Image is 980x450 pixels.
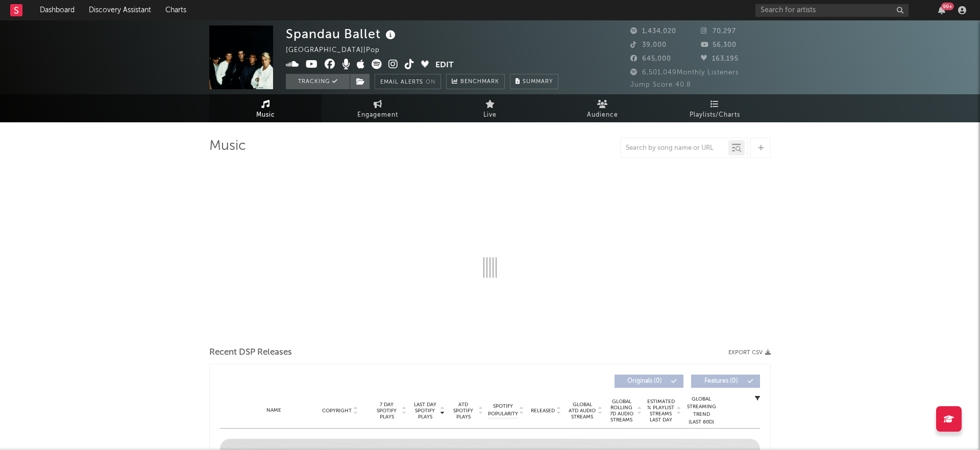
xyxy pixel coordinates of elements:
[240,407,307,414] div: Name
[698,378,745,384] span: Features ( 0 )
[460,76,499,88] span: Benchmark
[209,347,292,359] span: Recent DSP Releases
[523,79,553,85] span: Summary
[322,408,352,414] span: Copyright
[658,94,771,122] a: Playlists/Charts
[630,42,667,48] span: 39,000
[322,94,434,122] a: Engagement
[568,402,596,420] span: Global ATD Audio Streams
[209,94,322,122] a: Music
[686,395,717,426] div: Global Streaming Trend (Last 60D)
[701,42,737,48] span: 56,300
[938,6,945,14] button: 99+
[286,25,398,42] div: Spandau Ballet
[256,109,275,121] span: Music
[435,59,454,72] button: Edit
[630,56,671,62] span: 645,000
[630,82,691,88] span: Jump Score: 40.8
[375,74,441,89] button: Email AlertsOn
[434,94,546,122] a: Live
[587,109,618,121] span: Audience
[510,74,558,89] button: Summary
[690,109,740,121] span: Playlists/Charts
[647,399,675,423] span: Estimated % Playlist Streams Last Day
[483,109,497,121] span: Live
[286,44,391,57] div: [GEOGRAPHIC_DATA] | Pop
[488,403,518,418] span: Spotify Popularity
[621,144,728,152] input: Search by song name or URL
[531,408,555,414] span: Released
[755,4,909,17] input: Search for artists
[450,402,477,420] span: ATD Spotify Plays
[286,74,350,89] button: Tracking
[630,69,739,76] span: 6,501,049 Monthly Listeners
[357,109,398,121] span: Engagement
[446,74,505,89] a: Benchmark
[607,399,635,423] span: Global Rolling 7D Audio Streams
[621,378,668,384] span: Originals ( 0 )
[373,402,400,420] span: 7 Day Spotify Plays
[941,3,954,10] div: 99 +
[728,350,771,356] button: Export CSV
[411,402,438,420] span: Last Day Spotify Plays
[701,56,739,62] span: 163,195
[615,375,683,388] button: Originals(0)
[630,28,676,35] span: 1,434,020
[701,28,736,35] span: 70,297
[426,80,435,85] em: On
[691,375,760,388] button: Features(0)
[546,94,658,122] a: Audience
